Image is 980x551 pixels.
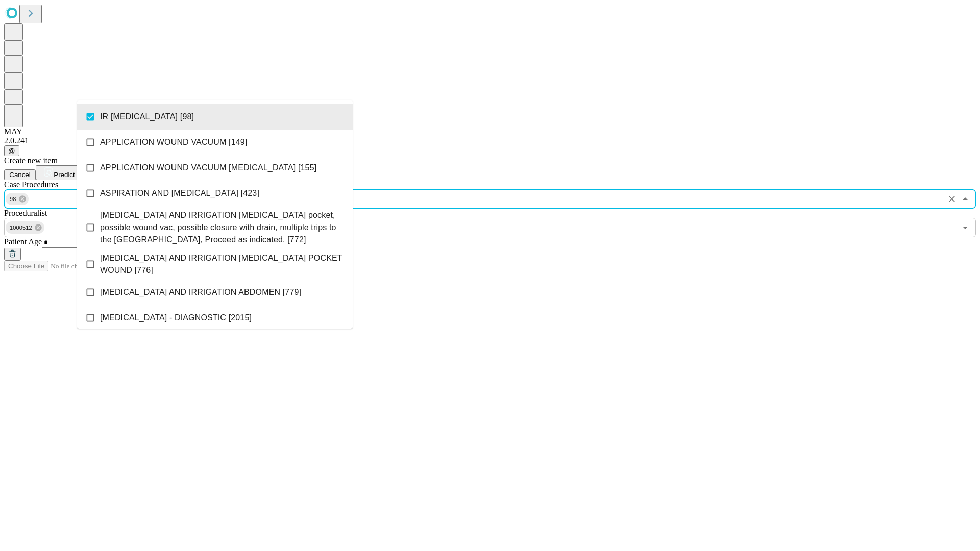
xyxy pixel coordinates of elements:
[100,187,259,199] span: ASPIRATION AND [MEDICAL_DATA] [423]
[100,111,194,123] span: IR [MEDICAL_DATA] [98]
[4,127,976,136] div: MAY
[8,147,15,155] span: @
[6,193,20,205] span: 98
[6,193,29,205] div: 98
[4,156,58,165] span: Create new item
[6,221,44,234] div: 1000512
[36,165,83,180] button: Predict
[958,220,972,235] button: Open
[6,222,36,234] span: 1000512
[945,192,959,206] button: Clear
[9,171,31,179] span: Cancel
[54,171,75,179] span: Predict
[4,136,976,145] div: 2.0.241
[100,209,345,246] span: [MEDICAL_DATA] AND IRRIGATION [MEDICAL_DATA] pocket, possible wound vac, possible closure with dr...
[4,180,58,189] span: Scheduled Procedure
[4,209,47,217] span: Proceduralist
[100,252,345,277] span: [MEDICAL_DATA] AND IRRIGATION [MEDICAL_DATA] POCKET WOUND [776]
[4,169,36,180] button: Cancel
[100,162,316,174] span: APPLICATION WOUND VACUUM [MEDICAL_DATA] [155]
[958,192,972,206] button: Close
[100,286,301,298] span: [MEDICAL_DATA] AND IRRIGATION ABDOMEN [779]
[100,312,252,324] span: [MEDICAL_DATA] - DIAGNOSTIC [2015]
[4,145,19,156] button: @
[100,136,247,148] span: APPLICATION WOUND VACUUM [149]
[4,237,42,246] span: Patient Age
